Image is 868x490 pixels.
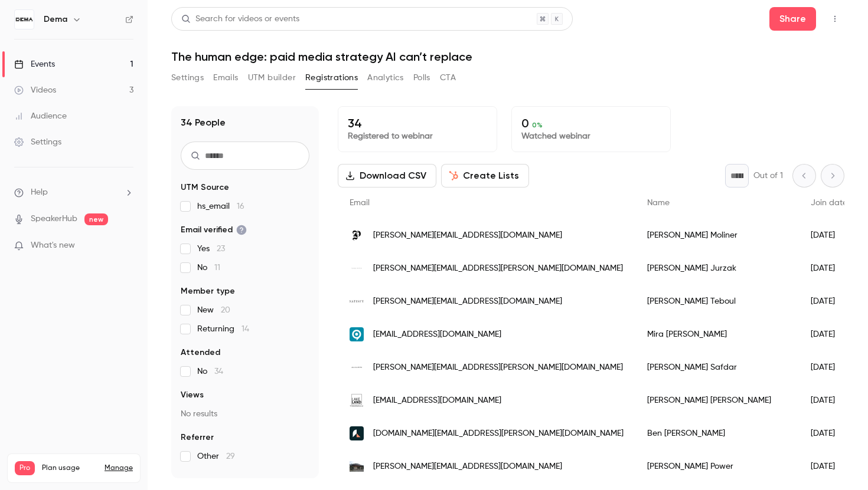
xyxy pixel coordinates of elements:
[350,426,364,440] img: publicnectar.co.uk
[350,327,364,341] img: asiakastieto.fi
[217,245,225,253] span: 23
[181,432,214,443] span: Referrer
[105,463,133,473] a: Manage
[635,417,799,450] div: Ben [PERSON_NAME]
[413,68,430,87] button: Polls
[181,116,226,130] h1: 34 People
[305,68,358,87] button: Registrations
[197,200,244,212] span: hs_email
[171,50,844,64] h1: The human edge: paid media strategy AI can’t replace
[84,213,108,225] span: new
[799,417,859,450] div: [DATE]
[44,14,67,25] h6: Dema
[214,264,220,272] span: 11
[769,7,816,31] button: Share
[635,351,799,384] div: [PERSON_NAME] Safdar
[367,68,404,87] button: Analytics
[350,360,364,374] img: allsaints.com
[373,262,623,275] span: [PERSON_NAME][EMAIL_ADDRESS][PERSON_NAME][DOMAIN_NAME]
[635,450,799,483] div: [PERSON_NAME] Power
[31,239,75,252] span: What's new
[799,219,859,252] div: [DATE]
[181,224,247,236] span: Email verified
[214,367,223,376] span: 34
[799,318,859,351] div: [DATE]
[14,110,67,122] div: Audience
[373,229,562,242] span: [PERSON_NAME][EMAIL_ADDRESS][DOMAIN_NAME]
[350,459,364,473] img: thediamondstore.com
[226,452,235,461] span: 29
[521,116,661,130] p: 0
[440,68,456,87] button: CTA
[221,306,230,314] span: 20
[237,202,244,211] span: 16
[181,182,309,462] section: facet-groups
[119,241,133,251] iframe: Noticeable Trigger
[197,304,230,316] span: New
[14,136,61,148] div: Settings
[197,323,249,335] span: Returning
[181,182,229,193] span: UTM Source
[181,408,309,420] p: No results
[799,285,859,318] div: [DATE]
[197,450,235,462] span: Other
[31,213,77,225] a: SpeakerHub
[532,121,543,129] span: 0 %
[799,351,859,384] div: [DATE]
[373,361,623,374] span: [PERSON_NAME][EMAIL_ADDRESS][PERSON_NAME][DOMAIN_NAME]
[15,10,34,29] img: Dema
[811,199,847,207] span: Join date
[753,170,783,182] p: Out of 1
[197,366,223,377] span: No
[373,461,562,473] span: [PERSON_NAME][EMAIL_ADDRESS][DOMAIN_NAME]
[373,328,501,341] span: [EMAIL_ADDRESS][DOMAIN_NAME]
[181,347,220,359] span: Attended
[350,228,364,242] img: bomboneriapons.com
[350,261,364,275] img: magdabutrym.com
[373,394,501,407] span: [EMAIL_ADDRESS][DOMAIN_NAME]
[14,186,133,199] li: help-dropdown-opener
[635,285,799,318] div: [PERSON_NAME] Teboul
[350,199,370,207] span: Email
[799,384,859,417] div: [DATE]
[635,219,799,252] div: [PERSON_NAME] Moliner
[197,243,225,255] span: Yes
[181,285,235,297] span: Member type
[799,252,859,285] div: [DATE]
[42,463,97,473] span: Plan usage
[373,427,624,440] span: [DOMAIN_NAME][EMAIL_ADDRESS][PERSON_NAME][DOMAIN_NAME]
[350,300,364,302] img: satisfyrunning.com
[31,186,48,199] span: Help
[521,130,661,142] p: Watched webinar
[15,461,35,475] span: Pro
[635,252,799,285] div: [PERSON_NAME] Jurzak
[171,68,204,87] button: Settings
[348,116,487,130] p: 34
[197,262,220,274] span: No
[373,295,562,308] span: [PERSON_NAME][EMAIL_ADDRESS][DOMAIN_NAME]
[348,130,487,142] p: Registered to webinar
[181,389,204,401] span: Views
[441,164,529,188] button: Create Lists
[635,318,799,351] div: Mira [PERSON_NAME]
[14,58,55,70] div: Events
[14,84,56,96] div: Videos
[242,325,249,333] span: 14
[799,450,859,483] div: [DATE]
[248,68,296,87] button: UTM builder
[350,393,364,407] img: lakelandleather.co.uk
[181,13,299,25] div: Search for videos or events
[338,164,436,188] button: Download CSV
[213,68,238,87] button: Emails
[647,199,670,207] span: Name
[635,384,799,417] div: [PERSON_NAME] [PERSON_NAME]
